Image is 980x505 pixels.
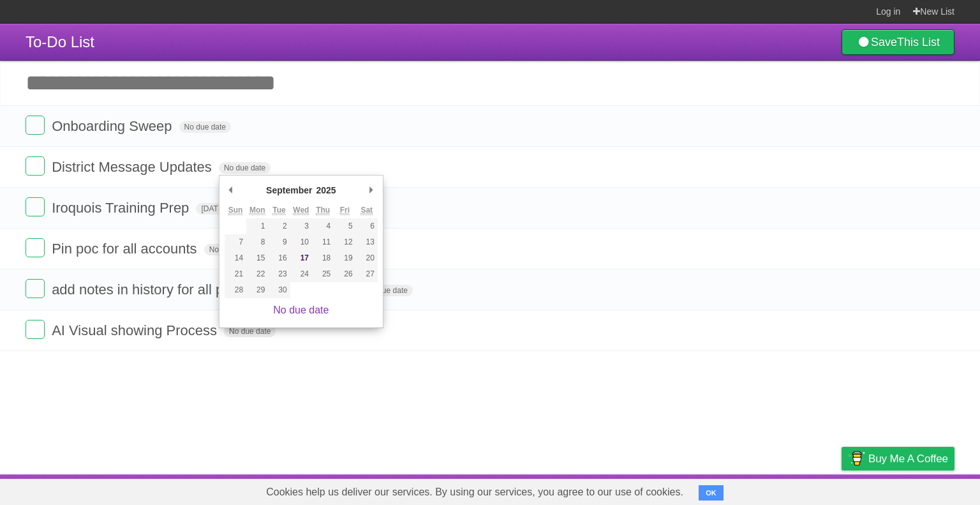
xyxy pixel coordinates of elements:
button: 2 [268,218,290,234]
a: Developers [714,478,766,502]
button: 30 [268,282,290,298]
abbr: Wednesday [293,206,309,215]
a: No due date [273,305,329,315]
button: 4 [312,218,334,234]
label: Done [26,116,45,135]
span: Onboarding Sweep [52,118,175,134]
button: 21 [225,266,246,282]
button: 7 [225,234,246,250]
label: Done [26,238,45,257]
a: SaveThis List [842,29,954,55]
div: September [264,181,314,200]
button: 12 [334,234,355,250]
div: 2025 [314,181,338,200]
abbr: Friday [340,206,350,215]
button: 14 [225,250,246,266]
button: 13 [356,234,378,250]
a: Buy me a coffee [842,447,954,471]
span: Iroquois Training Prep [52,200,192,216]
span: Pin poc for all accounts [52,241,200,257]
img: Buy me a coffee [848,448,865,469]
button: 20 [356,250,378,266]
button: 18 [312,250,334,266]
span: [DATE] [196,203,230,215]
button: 1 [246,218,268,234]
button: 27 [356,266,378,282]
span: No due date [179,121,231,133]
button: 19 [334,250,355,266]
a: Suggest a feature [874,478,954,502]
span: No due date [224,326,276,337]
span: No due date [219,162,271,174]
button: 25 [312,266,334,282]
button: Previous Month [225,181,237,200]
label: Done [26,320,45,339]
button: 26 [334,266,355,282]
abbr: Sunday [228,206,243,215]
span: District Message Updates [52,159,215,175]
button: 29 [246,282,268,298]
button: 5 [334,218,355,234]
button: 11 [312,234,334,250]
button: 23 [268,266,290,282]
button: 8 [246,234,268,250]
abbr: Thursday [316,206,330,215]
button: 17 [290,250,312,266]
button: 16 [268,250,290,266]
span: AI Visual showing Process [52,322,220,338]
abbr: Tuesday [272,206,285,215]
button: 3 [290,218,312,234]
a: Terms [782,478,810,502]
abbr: Saturday [360,206,373,215]
label: Done [26,156,45,176]
a: About [672,478,699,502]
span: Cookies help us deliver our services. By using our services, you agree to our use of cookies. [253,479,696,505]
button: 28 [225,282,246,298]
span: No due date [204,244,256,255]
button: OK [699,485,724,501]
span: add notes in history for all pss check-in accounts [52,282,357,298]
label: Done [26,197,45,216]
button: 15 [246,250,268,266]
span: Buy me a coffee [868,448,948,470]
b: This List [897,36,940,49]
span: No due date [361,285,413,296]
button: 6 [356,218,378,234]
abbr: Monday [249,206,265,215]
span: To-Do List [26,33,94,50]
button: 9 [268,234,290,250]
a: Privacy [825,478,858,502]
button: Next Month [365,181,378,200]
label: Done [26,279,45,298]
button: 10 [290,234,312,250]
button: 24 [290,266,312,282]
button: 22 [246,266,268,282]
